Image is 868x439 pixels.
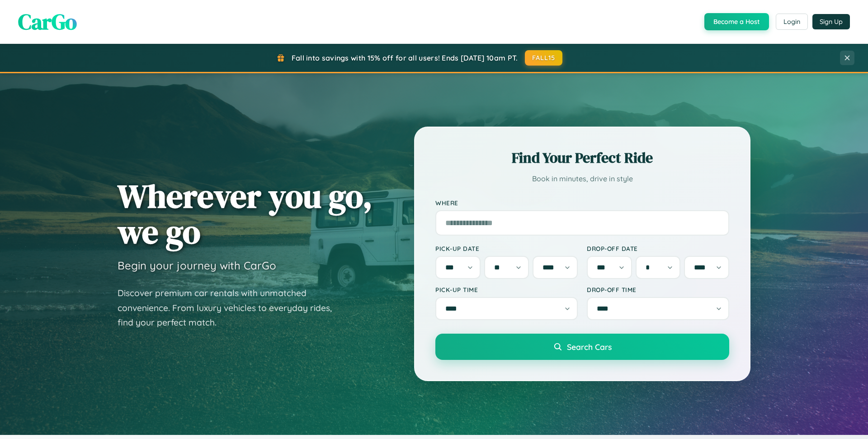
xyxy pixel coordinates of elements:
[118,259,276,272] h3: Begin your journey with CarGo
[567,342,612,352] span: Search Cars
[118,178,373,250] h1: Wherever you go, we go
[118,286,344,330] p: Discover premium car rentals with unmatched convenience. From luxury vehicles to everyday rides, ...
[435,334,729,360] button: Search Cars
[525,50,563,66] button: FALL15
[435,245,578,252] label: Pick-up Date
[776,14,808,30] button: Login
[292,53,518,62] span: Fall into savings with 15% off for all users! Ends [DATE] 10am PT.
[435,199,729,207] label: Where
[18,7,77,37] span: CarGo
[435,286,578,293] label: Pick-up Time
[704,13,769,30] button: Become a Host
[812,14,850,29] button: Sign Up
[435,148,729,168] h2: Find Your Perfect Ride
[587,286,729,293] label: Drop-off Time
[435,172,729,185] p: Book in minutes, drive in style
[587,245,729,252] label: Drop-off Date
